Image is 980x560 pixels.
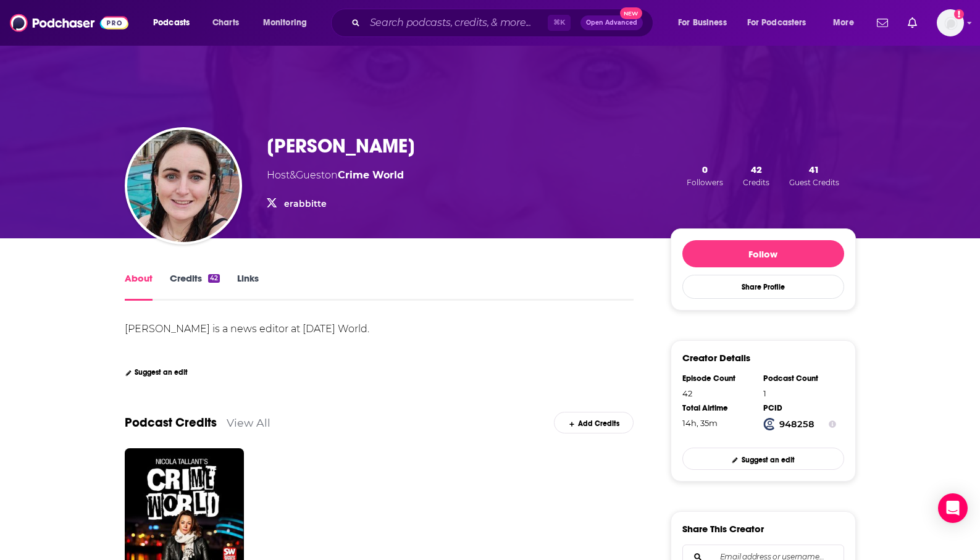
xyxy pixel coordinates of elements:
span: Monitoring [263,14,307,31]
a: Links [237,272,259,301]
span: on [325,169,404,181]
span: & [290,169,296,181]
strong: 948258 [779,419,815,430]
img: User Profile [937,9,964,36]
span: More [833,14,854,31]
a: Suggest an edit [682,448,844,469]
span: Open Advanced [586,20,637,26]
button: open menu [669,13,742,33]
input: Search podcasts, credits, & more... [365,13,548,33]
button: 41Guest Credits [785,163,843,188]
button: open menu [739,13,824,33]
span: New [620,7,642,19]
div: 42 [682,388,755,398]
button: Follow [682,240,844,267]
img: Eimear Rabbitt [127,130,240,242]
div: Podcast Count [763,374,836,383]
a: View All [227,416,270,429]
a: Podcast Credits [125,415,217,430]
a: Show notifications dropdown [872,12,893,33]
span: Podcasts [153,14,190,31]
div: PCID [763,403,836,413]
a: Suggest an edit [125,368,188,377]
div: [PERSON_NAME] is a news editor at [DATE] World. [125,323,369,335]
button: Show Info [829,418,836,430]
button: Show profile menu [937,9,964,36]
span: Charts [212,14,239,31]
span: 0 [702,164,708,175]
div: 42 [208,274,220,283]
button: Open AdvancedNew [580,15,643,30]
div: Total Airtime [682,403,755,413]
span: For Podcasters [747,14,806,31]
svg: Add a profile image [954,9,964,19]
span: Guest [296,169,325,181]
span: Host [267,169,290,181]
a: Add Credits [554,412,634,433]
span: Followers [687,178,723,187]
a: Crime World [338,169,404,181]
img: Podchaser Creator ID logo [763,418,776,430]
button: 0Followers [683,163,727,188]
span: Guest Credits [789,178,839,187]
div: Open Intercom Messenger [938,493,968,523]
button: Share Profile [682,275,844,299]
button: open menu [824,13,869,33]
div: Search podcasts, credits, & more... [343,9,665,37]
button: open menu [254,13,323,33]
button: 42Credits [739,163,773,188]
a: Charts [204,13,246,33]
button: open menu [144,13,206,33]
div: Episode Count [682,374,755,383]
span: Logged in as patiencebaldacci [937,9,964,36]
span: For Business [678,14,727,31]
a: erabbitte [284,198,327,209]
a: Credits42 [170,272,220,301]
h1: [PERSON_NAME] [267,134,415,158]
span: 14 hours, 35 minutes, 26 seconds [682,418,718,428]
img: Podchaser - Follow, Share and Rate Podcasts [10,11,128,35]
span: 42 [751,164,762,175]
div: 1 [763,388,836,398]
span: ⌘ K [548,15,571,31]
a: About [125,272,153,301]
span: 41 [809,164,819,175]
h3: Share This Creator [682,523,764,535]
span: Credits [743,178,769,187]
h3: Creator Details [682,352,750,364]
a: Show notifications dropdown [903,12,922,33]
